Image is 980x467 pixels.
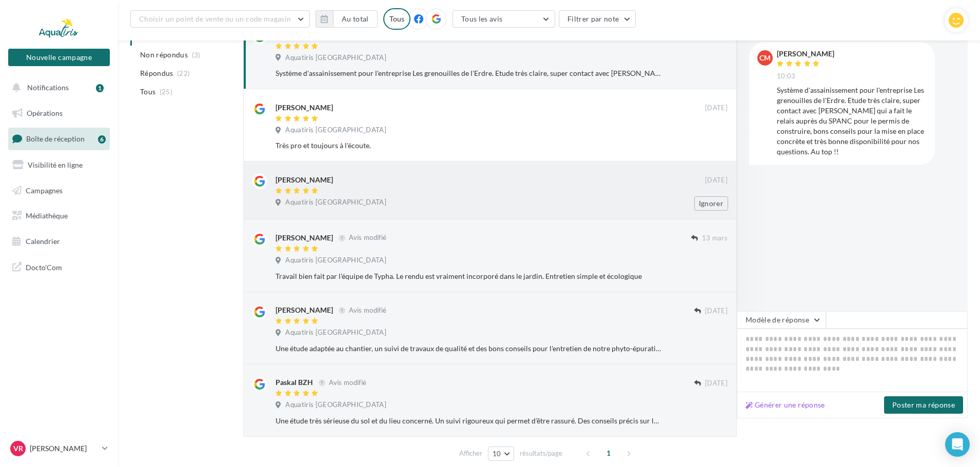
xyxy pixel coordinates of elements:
button: Générer une réponse [741,399,829,411]
button: Tous les avis [453,10,555,28]
div: [PERSON_NAME] [276,305,333,315]
span: [DATE] [705,379,728,388]
button: Choisir un point de vente ou un code magasin [130,10,310,28]
div: 1 [96,84,104,92]
span: 1 [600,445,617,461]
span: 13 mars [702,234,728,243]
span: 10:03 [777,72,796,81]
a: Opérations [6,103,112,124]
a: Médiathèque [6,205,112,227]
span: [DATE] [705,176,728,185]
button: Nouvelle campagne [8,49,110,66]
span: Aquatiris [GEOGRAPHIC_DATA] [285,328,386,337]
div: [PERSON_NAME] [276,103,333,113]
span: Notifications [27,83,69,92]
button: Au total [316,10,378,28]
span: Tous les avis [461,14,503,23]
div: Une étude adaptée au chantier, un suivi de travaux de qualité et des bons conseils pour l'entreti... [276,343,661,354]
div: Travail bien fait par l'équipe de Typha. Le rendu est vraiment incorporé dans le jardin. Entretie... [276,271,661,281]
span: Aquatiris [GEOGRAPHIC_DATA] [285,53,386,63]
span: [DATE] [705,104,728,113]
div: Open Intercom Messenger [945,432,970,457]
button: Ignorer [694,196,728,211]
span: Aquatiris [GEOGRAPHIC_DATA] [285,126,386,135]
button: Au total [333,10,378,28]
span: Calendrier [26,237,60,246]
span: Opérations [27,109,63,117]
div: Système d'assainissement pour l'entreprise Les grenouilles de l'Erdre. Etude très claire, super c... [777,85,927,157]
span: Visibilité en ligne [28,160,83,169]
a: Docto'Com [6,256,112,278]
a: Calendrier [6,231,112,252]
span: Médiathèque [26,211,68,220]
p: [PERSON_NAME] [30,443,98,454]
span: résultats/page [520,449,562,458]
div: 6 [98,135,106,144]
button: Modèle de réponse [737,311,826,329]
button: Filtrer par note [559,10,636,28]
button: Notifications 1 [6,77,108,98]
span: VR [13,443,23,454]
span: Docto'Com [26,260,62,274]
span: Aquatiris [GEOGRAPHIC_DATA] [285,198,386,207]
div: Tous [383,8,410,30]
span: Aquatiris [GEOGRAPHIC_DATA] [285,400,386,410]
span: (3) [192,51,201,59]
span: [DATE] [705,307,728,316]
a: Boîte de réception6 [6,128,112,150]
span: Répondus [140,68,173,78]
div: Très pro et toujours à l'écoute. [276,140,661,151]
a: Visibilité en ligne [6,154,112,176]
span: Avis modifié [329,378,366,387]
span: Avis modifié [349,306,386,314]
div: [PERSON_NAME] [276,233,333,243]
span: Boîte de réception [26,134,85,143]
span: Non répondus [140,50,188,60]
span: 10 [493,450,501,458]
button: Poster ma réponse [884,396,963,414]
div: [PERSON_NAME] [276,175,333,185]
span: Afficher [459,449,482,458]
a: VR [PERSON_NAME] [8,439,110,458]
span: (22) [177,69,190,77]
span: Campagnes [26,186,63,194]
div: Système d'assainissement pour l'entreprise Les grenouilles de l'Erdre. Etude très claire, super c... [276,68,661,78]
span: Aquatiris [GEOGRAPHIC_DATA] [285,256,386,265]
div: Une étude très sérieuse du sol et du lieu concerné. Un suivi rigoureux qui permet d’être rassuré.... [276,416,661,426]
span: cm [759,53,771,63]
span: (25) [160,88,172,96]
span: Tous [140,87,155,97]
div: [PERSON_NAME] [777,50,834,57]
span: Avis modifié [349,234,386,242]
a: Campagnes [6,180,112,201]
div: Paskal BZH [276,377,313,388]
button: 10 [488,446,514,461]
span: Choisir un point de vente ou un code magasin [139,14,291,23]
